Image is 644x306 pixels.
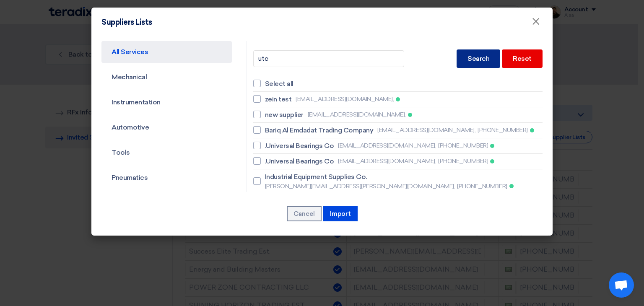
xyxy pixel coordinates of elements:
a: Tools [101,142,232,163]
span: [PHONE_NUMBER] [457,182,507,191]
a: Mechanical [101,66,232,88]
span: [PHONE_NUMBER] [478,126,527,135]
h4: Suppliers Lists [101,18,152,27]
span: [EMAIL_ADDRESS][DOMAIN_NAME], [377,126,475,135]
span: Bariq Al Emdadat Trading Company [265,125,374,135]
span: [EMAIL_ADDRESS][DOMAIN_NAME], [338,141,436,150]
span: .Universal Bearings Co [265,141,334,151]
span: .Universal Bearings Co [265,156,334,166]
div: Reset [502,49,543,68]
span: [PHONE_NUMBER] [438,141,488,150]
span: [EMAIL_ADDRESS][DOMAIN_NAME], [338,157,436,166]
div: Search [457,49,500,68]
a: All Services [101,41,232,63]
span: [PHONE_NUMBER] [438,157,488,166]
span: Select all [265,79,293,89]
button: Cancel [287,206,322,221]
span: × [532,15,540,32]
button: Import [323,206,358,221]
a: Instrumentation [101,91,232,113]
span: [PERSON_NAME][EMAIL_ADDRESS][PERSON_NAME][DOMAIN_NAME], [265,182,455,191]
span: zein test [265,94,292,104]
button: Close [525,13,547,30]
input: Search in list... [253,50,404,67]
span: [EMAIL_ADDRESS][DOMAIN_NAME], [296,95,394,104]
div: Open chat [609,272,634,298]
span: new supplier [265,110,304,120]
a: Pneumatics [101,167,232,189]
span: Industrial Equipment Supplies Co. [265,172,367,182]
span: [EMAIL_ADDRESS][DOMAIN_NAME], [308,110,406,119]
a: Automotive [101,117,232,138]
